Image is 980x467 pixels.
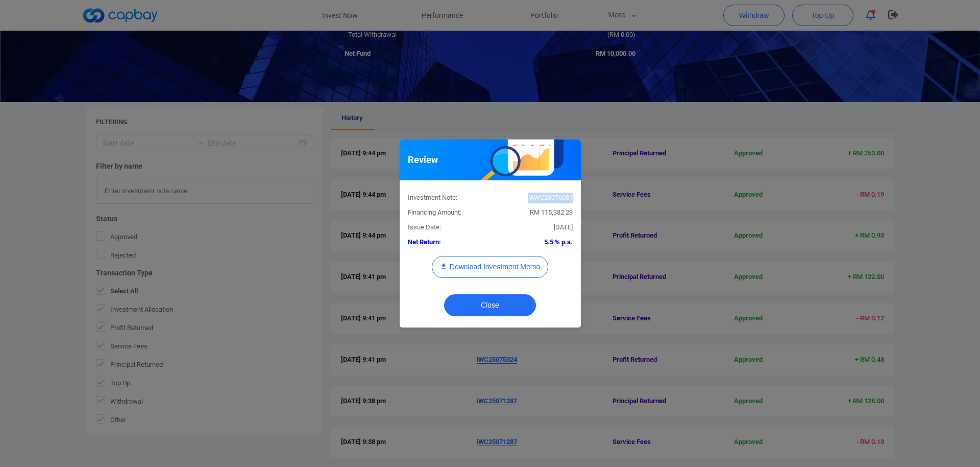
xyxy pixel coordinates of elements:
[490,222,580,233] div: [DATE]
[444,294,536,316] button: Close
[530,208,573,216] span: RM 115,382.23
[432,256,548,278] button: Download Investment Memo
[400,237,491,248] div: Net Return:
[408,154,438,166] h5: Review
[400,207,491,218] div: Financing Amount:
[490,193,580,203] div: iAWC25076081
[490,237,580,248] div: 5.5 % p.a.
[400,222,491,233] div: Issue Date:
[400,193,491,203] div: Investment Note:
